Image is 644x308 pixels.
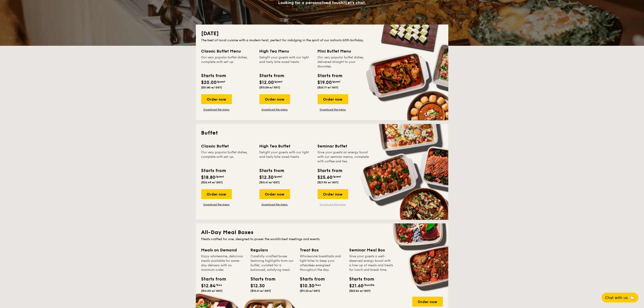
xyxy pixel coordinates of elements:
[201,129,443,137] h2: Buffet
[318,181,339,184] span: ($27.90 w/ GST)
[300,289,320,292] span: ($11.23 w/ GST)
[201,55,254,69] div: Our very popular buffet dishes, complete with set-up.
[318,48,370,54] div: Mini Buffet Menu
[201,247,245,253] div: Meals on Demand
[349,247,393,253] div: Seminar Meal Box
[332,80,341,83] span: /guest
[259,175,274,180] span: $12.30
[630,295,635,300] span: 🦙
[318,203,348,206] a: Download the menu
[201,237,443,241] div: Meals crafted for one, designed to power the world's best meetings and events.
[318,86,339,89] span: ($20.71 w/ GST)
[216,175,224,178] span: /guest
[318,189,348,199] div: Order now
[201,175,216,180] span: $18.80
[318,167,342,174] div: Starts from
[259,80,274,85] span: $12.00
[605,296,628,300] span: Chat with us
[349,289,371,292] span: ($23.54 w/ GST)
[300,283,315,289] span: $10.30
[201,38,443,43] div: The best of local cuisine with a modern twist, perfect for indulging in the spirit of our nation’...
[259,150,312,164] div: Delight your guests with our light and tasty bite-sized treats.
[259,167,284,174] div: Starts from
[274,80,283,83] span: /guest
[602,293,639,303] button: Chat with us🦙
[251,276,271,283] div: Starts from
[201,289,223,292] span: ($14.00 w/ GST)
[201,229,443,236] h2: All-Day Meal Boxes
[300,254,344,272] div: Wholesome breakfasts and light bites to keep your attendees energised throughout the day.
[201,189,232,199] div: Order now
[251,247,295,253] div: Regulars
[201,86,222,89] span: ($21.80 w/ GST)
[349,283,364,289] span: $21.60
[251,283,265,289] span: $12.30
[201,167,226,174] div: Starts from
[216,283,222,287] span: /box
[201,143,254,149] div: Classic Buffet
[315,283,321,287] span: /box
[259,94,290,104] div: Order now
[318,108,348,111] a: Download the menu
[201,94,232,104] div: Order now
[300,276,320,283] div: Starts from
[201,181,223,184] span: ($20.49 w/ GST)
[201,72,226,79] div: Starts from
[259,143,312,149] div: High Tea Buffet
[201,283,216,289] span: $12.84
[201,30,443,37] h2: [DATE]
[318,72,342,79] div: Starts from
[349,254,393,272] div: Give your guests a well-deserved energy boost with a line-up of meals and treats for lunch and br...
[318,55,370,69] div: Our very popular buffet dishes, delivered straight to your doorstep.
[345,0,366,5] span: Let's chat.
[259,72,284,79] div: Starts from
[318,94,348,104] div: Order now
[201,203,232,206] a: Download the menu
[201,108,232,111] a: Download the menu
[300,247,344,253] div: Treat Box
[251,289,271,292] span: ($13.41 w/ GST)
[259,55,312,69] div: Delight your guests with our light and tasty bite-sized treats.
[259,189,290,199] div: Order now
[201,276,222,283] div: Starts from
[201,48,254,54] div: Classic Buffet Menu
[201,254,245,272] div: Enjoy wholesome, delicious meals available for same-day delivery with no minimum order.
[259,181,280,184] span: ($13.41 w/ GST)
[251,254,295,272] div: Carefully-crafted boxes featuring highlights from our buffet, curated for a balanced, satisfying ...
[364,283,375,287] span: /bundle
[318,150,370,164] div: Give your guests an energy boost with our seminar menus, complete with coffee and tea.
[201,150,254,164] div: Our very popular buffet dishes, complete with set-up.
[318,143,370,149] div: Seminar Buffet
[274,175,282,178] span: /guest
[349,276,370,283] div: Starts from
[201,80,217,85] span: $20.00
[318,80,332,85] span: $19.00
[259,108,290,111] a: Download the menu
[333,175,341,178] span: /guest
[259,86,280,89] span: ($13.08 w/ GST)
[412,297,443,307] div: Order now
[318,175,333,180] span: $25.60
[217,80,225,83] span: /guest
[259,203,290,206] a: Download the menu
[278,0,345,5] span: Looking for a personalised touch?
[259,48,312,54] div: High Tea Menu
